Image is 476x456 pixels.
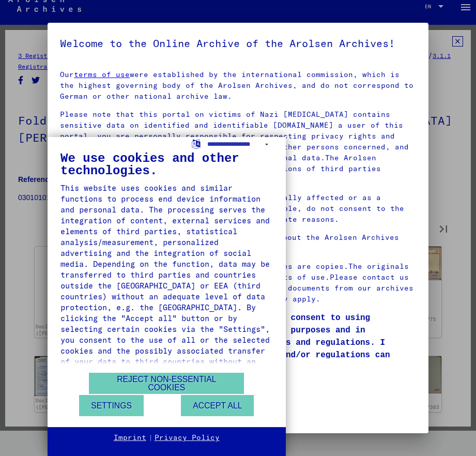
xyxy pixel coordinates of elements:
button: Accept all [181,395,254,416]
a: Privacy Policy [155,433,220,443]
button: Reject non-essential cookies [89,373,244,394]
div: We use cookies and other technologies. [60,153,273,177]
button: Settings [79,395,144,416]
div: This website uses cookies and similar functions to process end device information and personal da... [60,183,273,378]
a: Imprint [114,433,146,443]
